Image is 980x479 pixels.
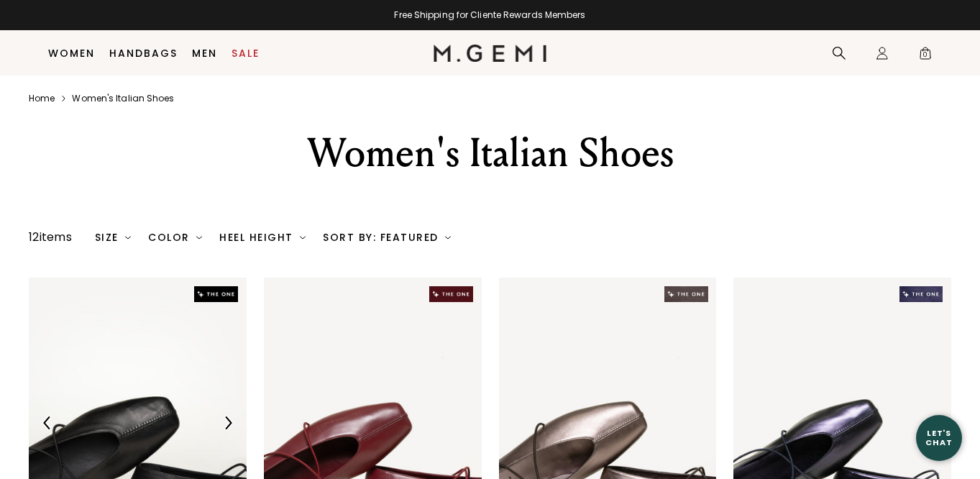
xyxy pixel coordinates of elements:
[41,416,54,429] img: Previous Arrow
[221,416,234,429] img: Next Arrow
[300,234,306,240] img: chevron-down.svg
[29,229,72,246] div: 12 items
[109,47,178,59] a: Handbags
[323,232,451,243] div: Sort By: Featured
[95,232,132,243] div: Size
[918,49,933,63] span: 0
[224,127,757,179] div: Women's Italian Shoes
[72,93,174,104] a: Women's italian shoes
[148,232,202,243] div: Color
[434,45,546,62] img: M.Gemi
[916,429,962,447] div: Let's Chat
[29,93,55,104] a: Home
[196,234,202,240] img: chevron-down.svg
[192,47,217,59] a: Men
[219,232,306,243] div: Heel Height
[48,47,95,59] a: Women
[125,234,131,240] img: chevron-down.svg
[232,47,260,59] a: Sale
[445,234,451,240] img: chevron-down.svg
[194,286,238,302] img: The One tag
